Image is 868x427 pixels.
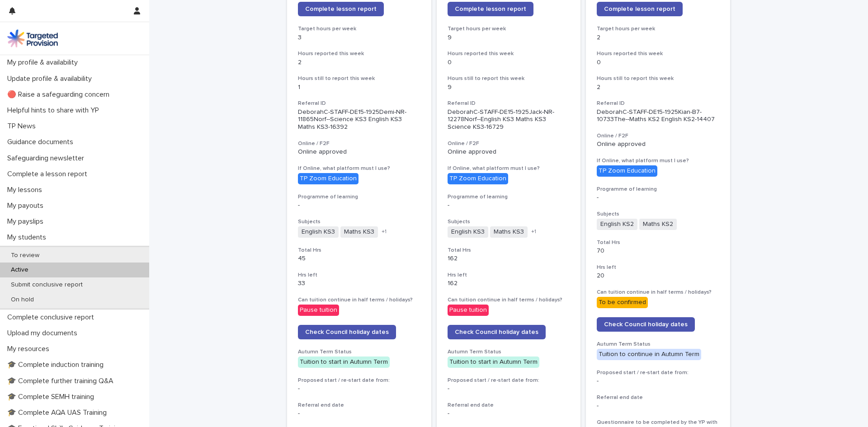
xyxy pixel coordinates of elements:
[4,281,90,289] p: Submit conclusive report
[382,229,387,235] span: + 1
[448,218,570,225] h3: Subjects
[448,410,570,418] p: -
[298,108,420,131] p: DeborahC-STAFF-DE15-1925Demi-NR-11865Norf--Science KS3 English KS3 Maths KS3-16392
[597,108,719,124] p: DeborahC-STAFF-DE15-1925Kian-B7-10733The--Maths KS2 English KS2-14407
[597,377,719,385] p: -
[597,211,719,218] h3: Subjects
[448,59,570,66] p: 0
[305,329,389,335] span: Check Council holiday dates
[597,132,719,140] h3: Online / F2F
[298,296,420,304] h3: Can tuition continue in half terms / holidays?
[597,2,683,16] a: Complete lesson report
[298,247,420,254] h3: Total Hrs
[4,122,43,131] p: TP News
[597,34,719,42] p: 2
[298,410,420,418] p: -
[448,50,570,57] h3: Hours reported this week
[4,58,85,67] p: My profile & availability
[597,59,719,66] p: 0
[448,325,546,339] a: Check Council holiday dates
[448,272,570,279] h3: Hrs left
[4,75,99,83] p: Update profile & availability
[4,252,47,259] p: To review
[298,218,420,225] h3: Subjects
[298,226,339,238] span: English KS3
[448,377,570,384] h3: Proposed start / re-start date from:
[298,280,420,287] p: 33
[4,345,57,353] p: My resources
[298,173,359,184] div: TP Zoom Education
[448,2,533,16] a: Complete lesson report
[597,369,719,376] h3: Proposed start / re-start date from:
[448,247,570,254] h3: Total Hrs
[597,394,719,401] h3: Referral end date
[597,402,719,410] p: -
[298,325,396,339] a: Check Council holiday dates
[298,402,420,409] h3: Referral end date
[448,202,570,209] p: -
[4,329,85,338] p: Upload my documents
[448,173,508,184] div: TP Zoom Education
[597,100,719,107] h3: Referral ID
[448,280,570,287] p: 162
[597,25,719,33] h3: Target hours per week
[448,402,570,409] h3: Referral end date
[4,154,91,163] p: Safeguarding newsletter
[448,255,570,263] p: 162
[298,255,420,263] p: 45
[448,305,489,316] div: Pause tuition
[448,165,570,172] h3: If Online, what platform must I use?
[4,217,51,226] p: My payslips
[4,266,36,274] p: Active
[448,84,570,91] p: 9
[448,296,570,304] h3: Can tuition continue in half terms / holidays?
[298,148,420,156] p: Online approved
[298,100,420,107] h3: Referral ID
[298,2,384,16] a: Complete lesson report
[448,108,570,131] p: DeborahC-STAFF-DE15-1925Jack-NR-12278Norf--English KS3 Maths KS3 Science KS3-16729
[448,140,570,147] h3: Online / F2F
[298,348,420,356] h3: Autumn Term Status
[597,317,695,332] a: Check Council holiday dates
[448,385,570,393] p: -
[639,219,677,230] span: Maths KS2
[298,25,420,33] h3: Target hours per week
[4,393,101,401] p: 🎓 Complete SEMH training
[4,377,121,385] p: 🎓 Complete further training Q&A
[298,385,420,393] p: -
[448,357,539,368] div: Tuition to start in Autumn Term
[597,141,719,148] p: Online approved
[4,361,111,369] p: 🎓 Complete induction training
[298,84,420,91] p: 1
[4,233,53,242] p: My students
[298,357,390,368] div: Tuition to start in Autumn Term
[597,289,719,296] h3: Can tuition continue in half terms / holidays?
[597,84,719,91] p: 2
[448,34,570,42] p: 9
[597,239,719,246] h3: Total Hrs
[340,226,378,238] span: Maths KS3
[597,219,637,230] span: English KS2
[298,75,420,82] h3: Hours still to report this week
[448,226,488,238] span: English KS3
[531,229,536,235] span: + 1
[298,193,420,201] h3: Programme of learning
[4,202,51,210] p: My payouts
[298,377,420,384] h3: Proposed start / re-start date from:
[298,34,420,42] p: 3
[4,90,117,99] p: 🔴 Raise a safeguarding concern
[298,50,420,57] h3: Hours reported this week
[298,59,420,66] p: 2
[597,264,719,271] h3: Hrs left
[298,140,420,147] h3: Online / F2F
[448,100,570,107] h3: Referral ID
[298,202,420,209] p: -
[298,305,339,316] div: Pause tuition
[597,272,719,280] p: 20
[455,6,526,12] span: Complete lesson report
[455,329,538,335] span: Check Council holiday dates
[597,349,701,360] div: Tuition to continue in Autumn Term
[305,6,377,12] span: Complete lesson report
[597,186,719,193] h3: Programme of learning
[490,226,528,238] span: Maths KS3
